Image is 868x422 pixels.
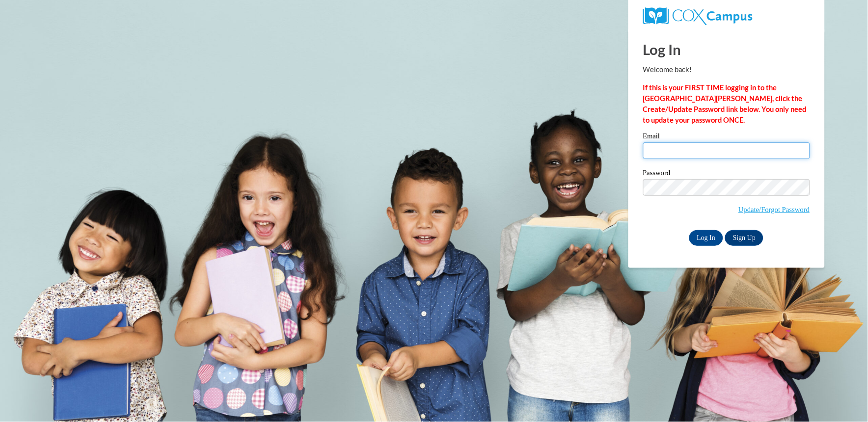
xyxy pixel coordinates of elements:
img: COX Campus [643,7,753,25]
label: Email [643,132,810,142]
h1: Log In [643,39,810,59]
p: Welcome back! [643,64,810,75]
label: Password [643,169,810,179]
a: Update/Forgot Password [739,206,810,213]
input: Log In [689,230,724,246]
a: COX Campus [643,11,753,20]
a: Sign Up [725,230,763,246]
strong: If this is your FIRST TIME logging in to the [GEOGRAPHIC_DATA][PERSON_NAME], click the Create/Upd... [643,83,807,124]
